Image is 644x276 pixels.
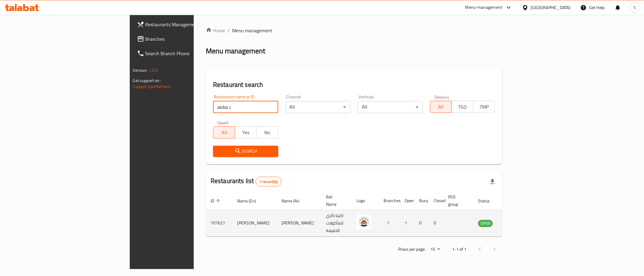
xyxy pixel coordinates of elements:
nav: breadcrumb [206,27,502,34]
span: Yes [238,128,254,137]
button: No [256,126,278,138]
span: TGO [454,103,471,111]
div: All [285,101,351,113]
th: Branches [379,192,400,210]
input: Search for restaurant name or ID.. [213,101,278,113]
div: Total records count [256,177,282,186]
button: All [213,126,235,138]
p: 1-1 of 1 [452,246,467,253]
span: Menu management [232,27,272,34]
button: TMP [473,101,495,113]
div: Rows per page: [428,245,442,254]
span: Search Branch Phone [145,50,232,57]
span: Version: [133,66,148,74]
button: All [430,101,452,113]
span: Search [218,148,273,155]
a: Support.OpsPlatform [133,83,171,90]
td: اكيبا كاري للمأكولات الخفيفة [321,210,352,236]
span: TMP [476,103,493,111]
td: 1 [400,210,414,236]
span: OPEN [478,220,493,227]
div: Menu-management [465,4,502,11]
div: [GEOGRAPHIC_DATA] [531,4,571,11]
span: 1 record(s) [256,179,282,185]
label: Upsell [217,120,228,125]
th: Busy [414,192,429,210]
div: Export file [485,174,500,189]
span: Restaurants Management [145,21,232,28]
th: Logo [352,192,379,210]
span: No [259,128,276,137]
span: Branches [145,35,232,43]
h2: Restaurant search [213,80,495,89]
span: Name (Ar) [282,197,307,205]
table: enhanced table [206,192,526,236]
p: Rows per page: [398,246,426,253]
th: Open [400,192,414,210]
td: 0 [414,210,429,236]
span: All [216,128,233,137]
div: All [358,101,423,113]
td: [PERSON_NAME] [232,210,277,236]
h2: Restaurants list [211,176,282,186]
span: Ref. Name [326,193,344,208]
button: Search [213,146,278,157]
span: All [433,103,450,111]
img: Akiba Curry [356,214,371,230]
label: Delivery [434,95,449,99]
a: Restaurants Management [132,17,237,32]
span: 1.0.0 [148,66,158,74]
a: Search Branch Phone [132,46,237,61]
span: S [634,4,636,11]
td: 1 [379,210,400,236]
td: 0 [429,210,443,236]
span: Name (En) [237,197,264,205]
a: Branches [132,32,237,46]
button: TGO [451,101,473,113]
span: POS group [448,193,466,208]
td: [PERSON_NAME] [277,210,321,236]
span: ID [211,197,222,205]
th: Closed [429,192,443,210]
button: Yes [235,126,257,138]
span: Status [478,197,498,205]
span: Get support on: [133,77,161,84]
